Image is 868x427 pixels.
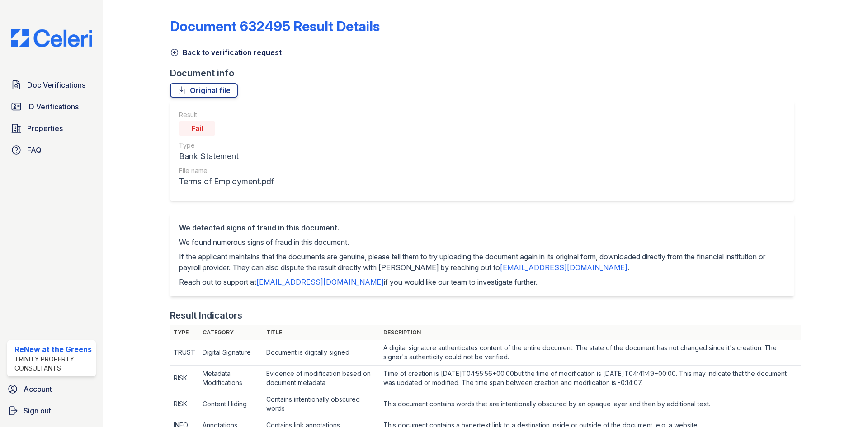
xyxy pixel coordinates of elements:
[27,101,79,112] span: ID Verifications
[14,355,92,373] div: Trinity Property Consultants
[4,380,99,398] a: Account
[7,76,96,94] a: Doc Verifications
[199,325,263,340] th: Category
[7,98,96,116] a: ID Verifications
[179,166,274,175] div: File name
[179,237,785,248] p: We found numerous signs of fraud in this document.
[380,325,801,340] th: Description
[263,340,380,366] td: Document is digitally signed
[380,366,801,391] td: Time of creation is [DATE]T04:55:56+00:00but the time of modification is [DATE]T04:41:49+00:00. T...
[500,263,627,272] a: [EMAIL_ADDRESS][DOMAIN_NAME]
[380,391,801,417] td: This document contains words that are intentionally obscured by an opaque layer and then by addit...
[263,325,380,340] th: Title
[179,175,274,188] div: Terms of Employment.pdf
[170,67,801,80] div: Document info
[179,110,274,119] div: Result
[179,222,785,233] div: We detected signs of fraud in this document.
[380,340,801,366] td: A digital signature authenticates content of the entire document. The state of the document has n...
[263,391,380,417] td: Contains intentionally obscured words
[7,119,96,137] a: Properties
[627,263,629,272] span: .
[170,325,199,340] th: Type
[170,391,199,417] td: RISK
[179,150,274,163] div: Bank Statement
[27,80,85,90] span: Doc Verifications
[14,344,92,355] div: ReNew at the Greens
[199,340,263,366] td: Digital Signature
[179,141,274,150] div: Type
[170,340,199,366] td: TRUST
[27,145,42,155] span: FAQ
[27,123,63,134] span: Properties
[7,141,96,159] a: FAQ
[170,18,380,34] a: Document 632495 Result Details
[4,402,99,420] a: Sign out
[199,366,263,391] td: Metadata Modifications
[170,47,282,58] a: Back to verification request
[4,29,99,47] img: CE_Logo_Blue-a8612792a0a2168367f1c8372b55b34899dd931a85d93a1a3d3e32e68fde9ad4.png
[24,384,52,394] span: Account
[170,83,238,98] a: Original file
[24,405,51,416] span: Sign out
[179,251,785,273] p: If the applicant maintains that the documents are genuine, please tell them to try uploading the ...
[170,309,242,322] div: Result Indicators
[256,277,384,286] a: [EMAIL_ADDRESS][DOMAIN_NAME]
[199,391,263,417] td: Content Hiding
[179,121,215,136] div: Fail
[170,366,199,391] td: RISK
[179,277,785,287] p: Reach out to support at if you would like our team to investigate further.
[263,366,380,391] td: Evidence of modification based on document metadata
